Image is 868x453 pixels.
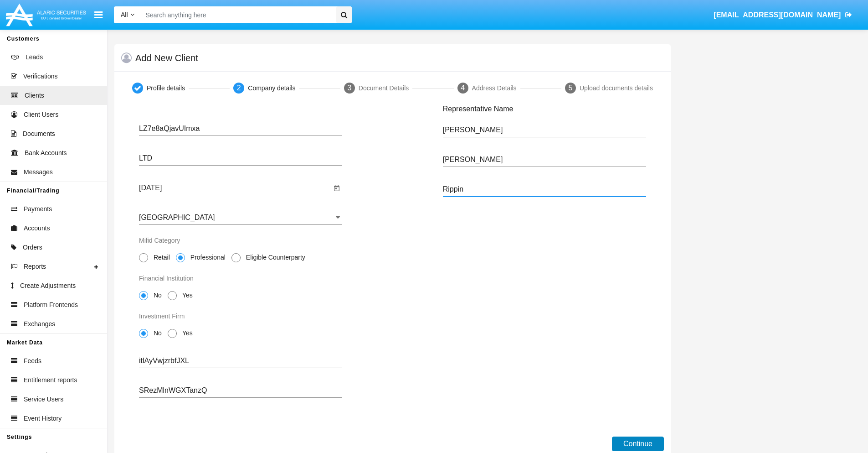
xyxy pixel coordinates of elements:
[24,262,46,271] span: Reports
[23,72,57,81] span: Verifications
[359,83,409,93] div: Document Details
[24,375,77,385] span: Entitlement reports
[461,84,465,92] span: 4
[714,11,841,19] span: [EMAIL_ADDRESS][DOMAIN_NAME]
[24,414,62,423] span: Event History
[237,84,241,92] span: 2
[24,319,55,329] span: Exchanges
[24,110,58,120] span: Client Users
[148,253,172,262] span: Retail
[177,291,195,300] span: Yes
[612,437,664,451] button: Continue
[248,83,295,93] div: Company details
[148,291,164,300] span: No
[23,243,42,252] span: Orders
[114,10,141,20] a: All
[139,312,185,321] label: Investment Firm
[24,204,52,214] span: Payments
[177,328,195,338] span: Yes
[568,84,572,92] span: 5
[472,83,517,93] div: Address Details
[148,328,164,338] span: No
[121,11,128,18] span: All
[443,104,514,113] label: Representative Name
[24,395,63,404] span: Service Users
[709,2,857,28] a: [EMAIL_ADDRESS][DOMAIN_NAME]
[147,83,185,93] div: Profile details
[241,253,308,262] span: Eligible Counterparty
[26,52,43,62] span: Leads
[25,91,44,100] span: Clients
[5,1,87,28] img: Logo image
[185,253,228,262] span: Professional
[135,54,198,62] h5: Add New Client
[23,129,55,139] span: Documents
[24,300,78,310] span: Platform Frontends
[24,224,50,233] span: Accounts
[139,236,180,245] label: Mifid Category
[331,183,342,194] button: Open calendar
[141,6,333,23] input: Search
[20,281,76,291] span: Create Adjustments
[139,274,194,283] label: Financial Institution
[347,84,351,92] span: 3
[24,167,53,177] span: Messages
[24,356,41,366] span: Feeds
[25,148,67,158] span: Bank Accounts
[580,83,653,93] div: Upload documents details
